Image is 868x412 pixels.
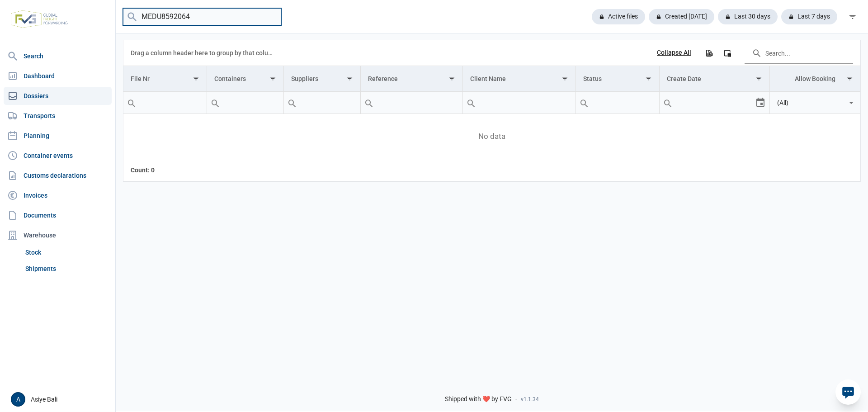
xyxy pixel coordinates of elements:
a: Dossiers [4,87,112,105]
div: Create Date [667,75,701,82]
div: Search box [463,92,479,114]
td: Column Client Name [462,66,576,92]
span: Show filter options for column 'Status' [645,75,652,82]
td: Filter cell [462,92,576,114]
div: Last 30 days [718,9,778,24]
input: Search in the data grid [745,42,853,64]
a: Invoices [4,186,112,204]
div: Reference [368,75,398,82]
a: Customs declarations [4,166,112,185]
div: Column Chooser [719,45,736,61]
div: Data grid toolbar [131,40,853,66]
img: FVG - Global freight forwarding [7,7,71,32]
div: File Nr [131,75,150,82]
td: Column Status [576,66,660,92]
td: Filter cell [207,92,284,114]
td: Column Allow Booking [770,66,860,92]
td: Column File Nr [123,66,207,92]
td: Filter cell [660,92,770,114]
a: Search [4,47,112,65]
td: Filter cell [123,92,207,114]
a: Shipments [22,260,112,277]
input: Filter cell [770,92,846,114]
span: Shipped with ❤️ by FVG [445,395,512,403]
span: No data [123,132,860,142]
td: Column Suppliers [284,66,361,92]
div: File Nr Count: 0 [131,166,200,175]
span: Show filter options for column 'Reference' [448,75,455,82]
div: Search box [284,92,300,114]
div: Containers [214,75,246,82]
span: Show filter options for column 'Containers' [269,75,276,82]
input: Filter cell [576,92,659,114]
div: Data grid with 0 rows and 8 columns [123,40,860,181]
div: Search box [660,92,676,114]
div: Active files [592,9,645,24]
a: Documents [4,206,112,224]
a: Stock [22,244,112,260]
span: Show filter options for column 'Allow Booking' [846,75,853,82]
div: Suppliers [291,75,318,82]
input: Filter cell [660,92,755,114]
button: A [11,392,25,407]
span: Show filter options for column 'Create Date' [755,75,762,82]
div: Select [846,92,857,114]
div: Client Name [470,75,506,82]
a: Dashboard [4,67,112,85]
span: v1.1.34 [521,396,539,403]
div: Allow Booking [795,75,835,82]
div: Search box [207,92,223,114]
span: Show filter options for column 'File Nr' [193,75,199,82]
span: Show filter options for column 'Suppliers' [346,75,353,82]
td: Filter cell [770,92,860,114]
div: Select [755,92,766,114]
a: Planning [4,127,112,145]
div: Status [583,75,602,82]
div: Warehouse [4,226,112,244]
div: Search box [576,92,592,114]
input: Filter cell [361,92,462,114]
span: Show filter options for column 'Client Name' [561,75,568,82]
div: Asiye Bali [11,392,110,407]
span: - [515,395,517,403]
div: Search box [123,92,140,114]
td: Filter cell [284,92,361,114]
td: Filter cell [576,92,660,114]
div: filter [844,9,861,25]
a: Transports [4,107,112,125]
input: Filter cell [123,92,207,114]
div: Last 7 days [781,9,837,24]
input: Filter cell [207,92,283,114]
div: Drag a column header here to group by that column [131,46,276,60]
input: Filter cell [463,92,576,114]
input: Search dossiers [123,8,281,26]
td: Filter cell [361,92,463,114]
td: Column Create Date [660,66,770,92]
div: Collapse All [657,49,691,57]
div: Export all data to Excel [701,45,717,61]
div: Created [DATE] [649,9,714,24]
a: Container events [4,147,112,165]
td: Column Reference [361,66,463,92]
div: Search box [361,92,377,114]
input: Filter cell [284,92,360,114]
td: Column Containers [207,66,284,92]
